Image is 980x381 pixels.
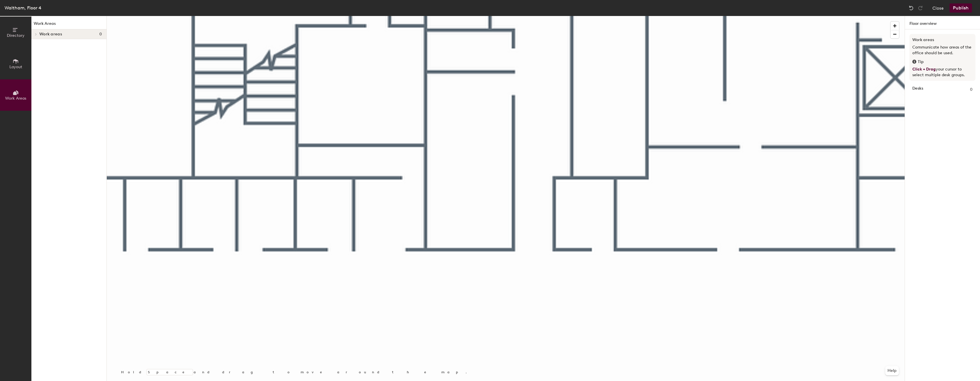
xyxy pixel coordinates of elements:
strong: Desks [912,86,923,93]
span: 0 [970,86,973,93]
span: Directory [7,33,25,38]
span: Work areas [39,32,62,37]
h1: Floor overview [905,16,980,29]
div: Tip [912,59,973,65]
span: Work Areas [5,96,26,101]
p: your cursor to select multiple desk groups. [912,66,973,78]
h1: Work Areas [31,21,106,29]
button: Close [932,3,944,13]
button: Publish [949,3,972,13]
span: 0 [99,32,102,37]
span: Layout [9,64,22,69]
h3: Work areas [912,37,973,43]
p: Communicate how areas of the office should be used. [912,45,973,56]
img: Redo [917,5,923,11]
span: Click + Drag [912,67,936,72]
button: Help [885,366,899,375]
div: Waltham, Floor 4 [5,4,41,11]
img: Undo [908,5,914,11]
